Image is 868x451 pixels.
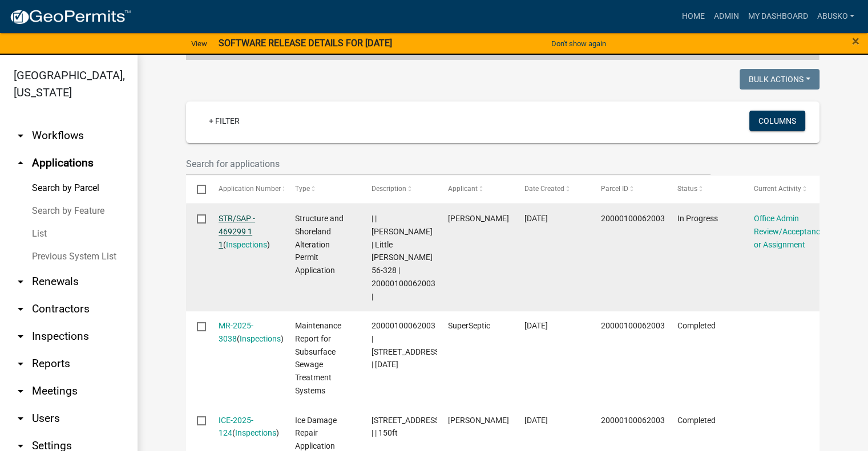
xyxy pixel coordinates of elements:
button: Columns [749,111,805,131]
span: Type [295,185,310,193]
div: ( ) [219,212,273,251]
i: arrow_drop_down [14,129,27,143]
span: 20000100062003 | 37593 CO HWY 34 | 07/05/2025 [372,321,442,369]
input: Search for applications [186,152,711,176]
i: arrow_drop_down [14,357,27,371]
a: Admin [709,6,743,27]
span: Date Created [524,185,564,193]
div: ( ) [219,319,273,346]
a: Inspections [235,428,276,437]
a: Home [677,6,709,27]
span: 37593 CO HWY 34 | | 150ft [372,416,442,438]
span: 04/24/2025 [524,416,548,425]
datatable-header-cell: Select [186,176,208,203]
span: Description [372,185,406,193]
span: × [852,33,859,49]
a: abusko [812,6,859,27]
span: SuperSeptic [448,321,490,330]
button: Bulk Actions [740,69,819,90]
div: ( ) [219,414,273,440]
a: My Dashboard [743,6,812,27]
i: arrow_drop_down [14,412,27,425]
i: arrow_drop_down [14,330,27,343]
span: Stephen Scott Berry [448,416,509,425]
span: Completed [677,321,716,330]
i: arrow_drop_down [14,302,27,316]
span: 20000100062003 [601,214,665,223]
a: View [187,34,212,53]
a: ICE-2025-124 [219,416,253,438]
strong: SOFTWARE RELEASE DETAILS FOR [DATE] [219,38,392,48]
datatable-header-cell: Applicant [437,176,514,203]
i: arrow_drop_up [14,156,27,170]
span: Completed [677,416,716,425]
span: Status [677,185,697,193]
span: In Progress [677,214,718,223]
span: Parcel ID [601,185,628,193]
span: 08/26/2025 [524,214,548,223]
button: Close [852,34,859,48]
span: Current Activity [754,185,801,193]
span: Application Number [219,185,281,193]
span: Ice Damage Repair Application [295,416,337,451]
datatable-header-cell: Application Number [208,176,284,203]
datatable-header-cell: Current Activity [743,176,819,203]
a: Inspections [240,334,281,343]
a: MR-2025-3038 [219,321,253,343]
span: 20000100062003 [601,416,665,425]
span: Structure and Shoreland Alteration Permit Application [295,214,344,275]
a: STR/SAP - 469299 1 1 [219,214,255,249]
span: Maintenance Report for Subsurface Sewage Treatment Systems [295,321,341,395]
button: Don't show again [547,34,611,53]
i: arrow_drop_down [14,384,27,398]
span: 07/09/2025 [524,321,548,330]
datatable-header-cell: Type [284,176,361,203]
datatable-header-cell: Parcel ID [590,176,667,203]
i: arrow_drop_down [14,275,27,289]
datatable-header-cell: Description [361,176,437,203]
a: Office Admin Review/Acceptance or Assignment [754,214,824,249]
span: Applicant [448,185,478,193]
datatable-header-cell: Date Created [514,176,590,203]
span: | | STEPHEN S BERRY | Little McDonald 56-328 | 20000100062003 | [372,214,435,301]
a: + Filter [200,111,249,131]
datatable-header-cell: Status [667,176,743,203]
span: 20000100062003 [601,321,665,330]
span: Craig Tschida [448,214,509,223]
a: Inspections [226,240,267,249]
